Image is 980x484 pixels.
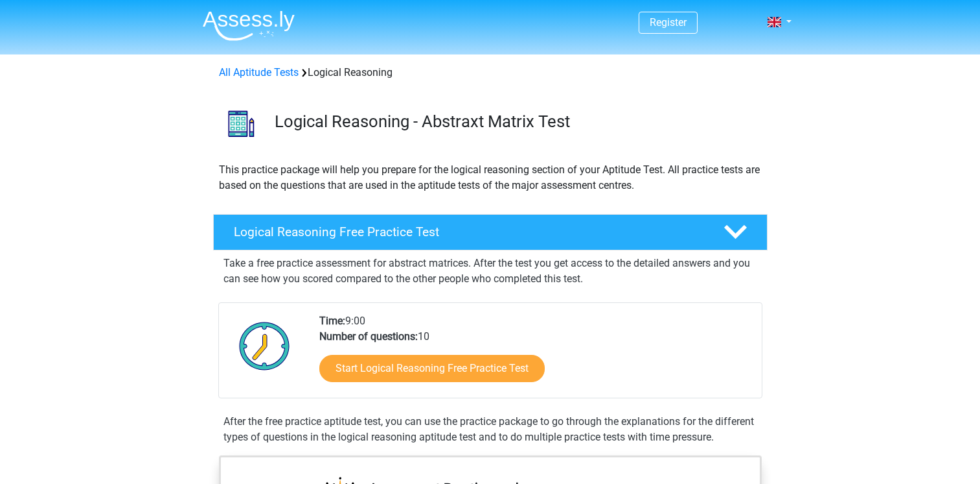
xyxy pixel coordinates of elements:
[310,313,761,398] div: 9:00 10
[218,414,762,445] div: After the free practice aptitude test, you can use the practice package to go through the explana...
[219,162,762,193] p: This practice package will help you prepare for the logical reasoning section of your Aptitude Te...
[319,330,418,343] b: Number of questions:
[214,96,269,151] img: logical reasoning
[319,355,545,382] a: Start Logical Reasoning Free Practice Test
[650,16,687,29] a: Register
[214,65,767,80] div: Logical Reasoning
[208,214,773,250] a: Logical Reasoning Free Practice Test
[223,256,757,287] p: Take a free practice assessment for abstract matrices. After the test you get access to the detai...
[275,112,757,132] h3: Logical Reasoning - Abstraxt Matrix Test
[234,224,703,239] h4: Logical Reasoning Free Practice Test
[232,313,297,378] img: Clock
[203,10,295,41] img: Assessly
[319,315,345,327] b: Time:
[219,66,299,79] a: All Aptitude Tests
